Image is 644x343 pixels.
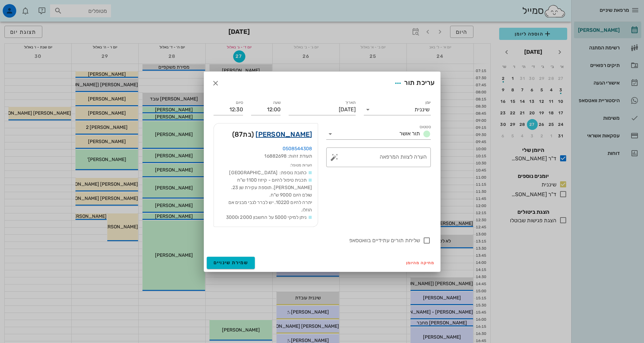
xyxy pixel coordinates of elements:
[235,130,243,138] span: 87
[214,237,420,244] label: שליחת תורים עתידיים בוואטסאפ
[219,153,312,160] div: תעודת זהות: 16882698
[425,100,431,105] label: יומן
[273,100,281,105] label: שעה
[403,258,438,268] button: מחיקה מהיומן
[256,129,312,140] a: [PERSON_NAME]
[236,100,243,105] label: סיום
[214,260,248,266] span: שמירת שינויים
[392,77,435,89] div: עריכת תור
[232,129,254,140] span: (בת )
[227,177,312,213] span: תכנית טיפול להיום - קיזוז 1100 ש"ח [PERSON_NAME]. תוספת עקירת שן 23. שולם היום 9000 ש"ח. יתרה להי...
[207,257,255,269] button: שמירת שינויים
[229,170,307,176] span: כתובת נוספת: [GEOGRAPHIC_DATA]
[345,100,356,105] label: תאריך
[290,163,312,167] small: הערות מטופל:
[399,130,420,137] span: תור אושר
[415,107,429,113] div: שיננית
[226,214,307,220] span: ניתן למיקי 5000 על החשבון 2000 ו3000
[283,146,312,152] a: 0508544308
[406,260,435,265] span: מחיקה מהיומן
[326,129,431,139] div: סטטוסתור אושר
[364,104,431,115] div: יומןשיננית
[420,124,431,130] label: סטטוס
